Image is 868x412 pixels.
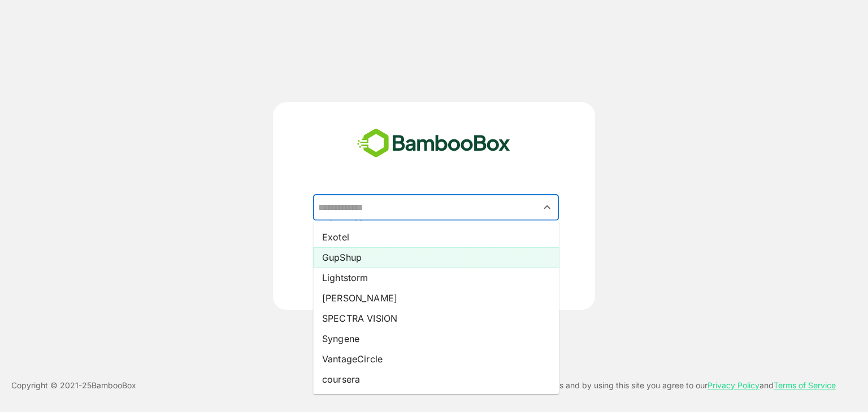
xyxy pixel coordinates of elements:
[313,247,559,268] li: GupShup
[708,380,759,390] a: Privacy Policy
[313,308,559,328] li: SPECTRA VISION
[313,349,559,369] li: VantageCircle
[313,369,559,389] li: coursera
[483,379,836,392] p: This site uses cookies and by using this site you agree to our and
[540,200,555,215] button: Close
[313,328,559,349] li: Syngene
[313,288,559,308] li: [PERSON_NAME]
[774,380,836,390] a: Terms of Service
[11,379,136,392] p: Copyright © 2021- 25 BambooBox
[351,125,517,162] img: bamboobox
[313,227,559,247] li: Exotel
[313,268,559,288] li: Lightstorm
